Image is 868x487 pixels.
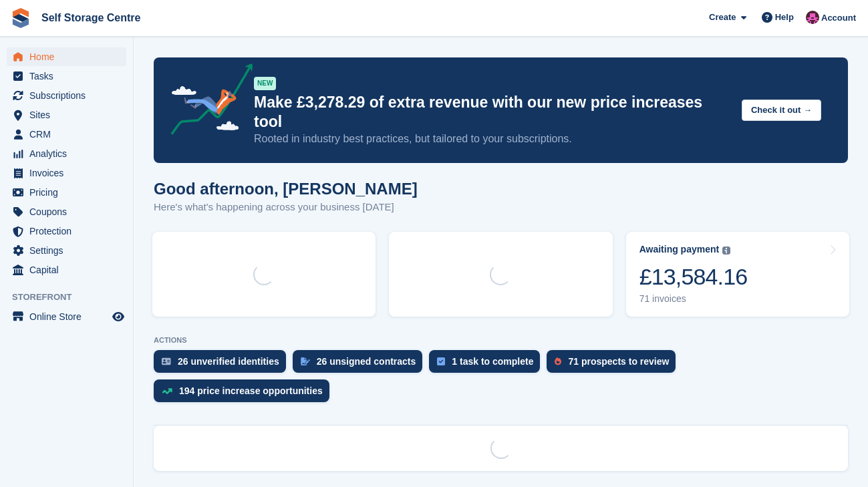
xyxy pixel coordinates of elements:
span: Analytics [29,144,110,163]
img: price-adjustments-announcement-icon-8257ccfd72463d97f412b2fc003d46551f7dbcb40ab6d574587a9cd5c0d94... [160,63,253,140]
span: Storefront [12,291,133,304]
a: menu [7,222,126,240]
div: 71 prospects to review [568,356,669,367]
img: Ben Scott [806,11,819,24]
span: Create [709,11,736,24]
span: Capital [29,261,110,279]
span: Online Store [29,307,110,326]
a: 71 prospects to review [547,350,682,379]
p: Here's what's happening across your business [DATE] [154,200,418,215]
span: Help [775,11,794,24]
div: 26 unsigned contracts [317,356,416,367]
span: Tasks [29,67,110,86]
a: 26 unverified identities [154,350,293,379]
span: Coupons [29,202,110,221]
div: £13,584.16 [639,263,748,291]
span: Sites [29,106,110,124]
div: 1 task to complete [452,356,533,367]
h1: Good afternoon, [PERSON_NAME] [154,180,418,198]
div: 194 price increase opportunities [179,385,323,396]
a: menu [7,261,126,279]
a: menu [7,164,126,182]
a: 1 task to complete [429,350,547,379]
a: Preview store [110,309,126,325]
span: Protection [29,222,110,240]
a: menu [7,144,126,163]
img: prospect-51fa495bee0391a8d652442698ab0144808aea92771e9ea1ae160a38d050c398.svg [555,357,561,365]
img: contract_signature_icon-13c848040528278c33f63329250d36e43548de30e8caae1d1a13099fd9432cc5.svg [301,357,310,365]
a: menu [7,67,126,86]
a: menu [7,241,126,260]
a: menu [7,183,126,202]
img: stora-icon-8386f47178a22dfd0bd8f6a31ec36ba5ce8667c1dd55bd0f319d3a0aa187defe.svg [11,8,31,28]
a: menu [7,202,126,221]
a: 26 unsigned contracts [293,350,430,379]
img: price_increase_opportunities-93ffe204e8149a01c8c9dc8f82e8f89637d9d84a8eef4429ea346261dce0b2c0.svg [162,388,172,394]
a: Self Storage Centre [36,7,146,29]
a: 194 price increase opportunities [154,379,336,409]
img: verify_identity-adf6edd0f0f0b5bbfe63781bf79b02c33cf7c696d77639b501bdc392416b5a36.svg [162,357,171,365]
span: CRM [29,125,110,144]
div: 26 unverified identities [178,356,279,367]
div: 71 invoices [639,293,748,305]
button: Check it out → [742,100,821,122]
span: Pricing [29,183,110,202]
a: menu [7,125,126,144]
a: menu [7,86,126,105]
p: ACTIONS [154,336,848,345]
div: Awaiting payment [639,244,720,255]
span: Invoices [29,164,110,182]
a: Awaiting payment £13,584.16 71 invoices [626,232,849,317]
a: menu [7,106,126,124]
img: icon-info-grey-7440780725fd019a000dd9b08b2336e03edf1995a4989e88bcd33f0948082b44.svg [722,247,730,255]
span: Subscriptions [29,86,110,105]
a: menu [7,307,126,326]
span: Home [29,47,110,66]
p: Rooted in industry best practices, but tailored to your subscriptions. [254,132,731,146]
span: Settings [29,241,110,260]
a: menu [7,47,126,66]
span: Account [821,11,856,25]
div: NEW [254,77,276,90]
p: Make £3,278.29 of extra revenue with our new price increases tool [254,93,731,132]
img: task-75834270c22a3079a89374b754ae025e5fb1db73e45f91037f5363f120a921f8.svg [437,357,445,365]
